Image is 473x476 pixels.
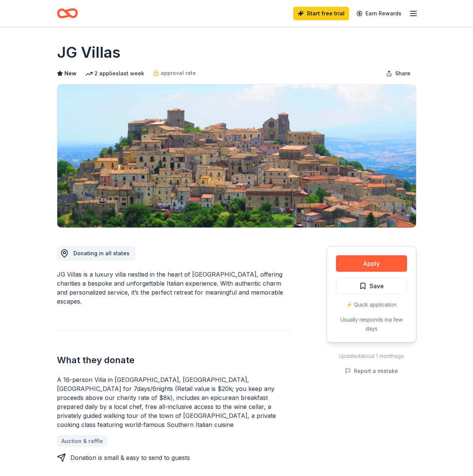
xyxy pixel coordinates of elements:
[57,84,416,228] img: Image for JG Villas
[395,69,410,78] span: Share
[70,453,190,462] div: Donation is small & easy to send to guests
[73,250,130,256] span: Donating in all states
[85,69,144,78] div: 2 applies last week
[336,315,407,333] div: Usually responds in a few days
[352,7,406,20] a: Earn Rewards
[57,4,78,22] a: Home
[345,367,398,376] button: Report a mistake
[57,270,291,306] div: JG Villas is a luxury villa nestled in the heart of [GEOGRAPHIC_DATA], offering charities a bespo...
[153,69,196,78] a: approval rate
[380,66,416,81] button: Share
[336,255,407,272] button: Apply
[64,69,76,78] span: New
[336,278,407,294] button: Save
[293,7,349,20] a: Start free trial
[57,375,291,429] div: A 16-person Villa in [GEOGRAPHIC_DATA], [GEOGRAPHIC_DATA], [GEOGRAPHIC_DATA] for 7days/6nights (R...
[57,354,291,366] h2: What they donate
[336,300,407,309] div: ⚡️ Quick application
[57,42,121,63] h1: JG Villas
[161,69,196,78] span: approval rate
[327,352,416,361] div: Updated about 1 month ago
[370,281,384,291] span: Save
